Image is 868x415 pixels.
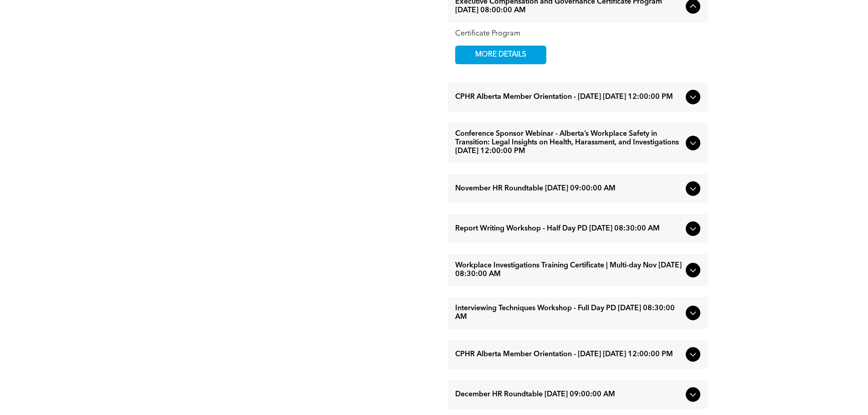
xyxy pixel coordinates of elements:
[455,130,682,156] span: Conference Sponsor Webinar - Alberta’s Workplace Safety in Transition: Legal Insights on Health, ...
[455,184,682,193] span: November HR Roundtable [DATE] 09:00:00 AM
[455,304,682,322] span: Interviewing Techniques Workshop - Full Day PD [DATE] 08:30:00 AM
[455,261,682,279] span: Workplace Investigations Training Certificate | Multi-day Nov [DATE] 08:30:00 AM
[465,46,537,64] span: MORE DETAILS
[455,350,682,359] span: CPHR Alberta Member Orientation - [DATE] [DATE] 12:00:00 PM
[455,225,682,233] span: Report Writing Workshop - Half Day PD [DATE] 08:30:00 AM
[455,46,546,64] a: MORE DETAILS
[455,30,700,38] div: Certificate Program
[455,390,682,399] span: December HR Roundtable [DATE] 09:00:00 AM
[455,93,682,102] span: CPHR Alberta Member Orientation - [DATE] [DATE] 12:00:00 PM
